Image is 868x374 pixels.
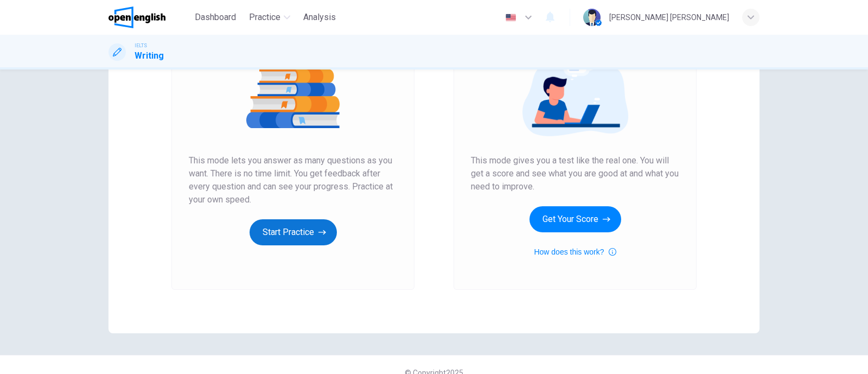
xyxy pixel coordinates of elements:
button: Practice [245,8,295,27]
span: IELTS [135,42,147,49]
img: OpenEnglish logo [108,7,165,28]
span: This mode gives you a test like the real one. You will get a score and see what you are good at a... [471,154,679,193]
button: Dashboard [190,8,240,27]
span: Analysis [303,11,336,24]
h1: Writing [135,49,164,62]
span: Dashboard [195,11,236,24]
button: Start Practice [250,219,337,245]
div: [PERSON_NAME] [PERSON_NAME] [609,11,729,24]
span: Practice [249,11,280,24]
span: This mode lets you answer as many questions as you want. There is no time limit. You get feedback... [189,154,397,206]
img: en [504,14,518,22]
button: Analysis [299,8,340,27]
button: Get Your Score [529,206,621,232]
a: OpenEnglish logo [108,7,190,28]
button: How does this work? [534,245,616,258]
img: Profile picture [583,9,601,26]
